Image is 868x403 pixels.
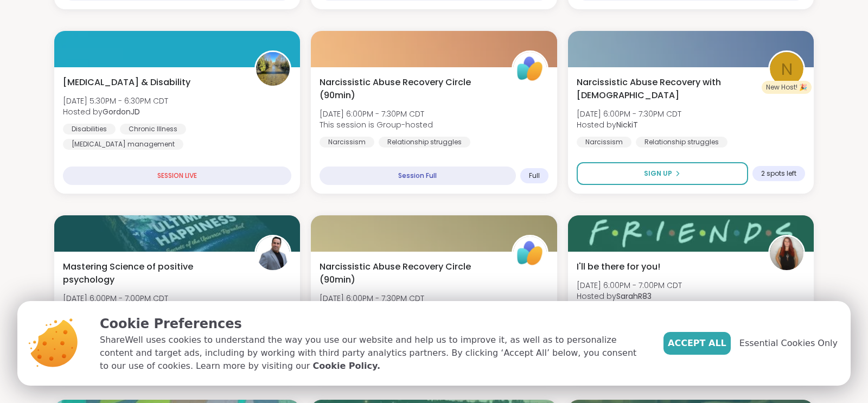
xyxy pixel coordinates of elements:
img: GordonJD [256,52,290,86]
span: 2 spots left [761,169,796,178]
span: Mastering Science of positive psychology [63,260,242,286]
button: Accept All [663,332,731,355]
b: SarahR83 [616,291,652,302]
span: [DATE] 6:00PM - 7:00PM CDT [63,293,168,304]
a: Cookie Policy. [313,360,380,373]
span: [MEDICAL_DATA] & Disability [63,76,190,89]
div: [MEDICAL_DATA] management [63,139,183,150]
div: Narcissism [577,137,631,148]
button: Sign Up [577,162,748,185]
b: GordonJD [103,106,140,117]
span: N [781,56,793,82]
div: Narcissism [320,137,374,148]
span: Sign Up [644,169,672,178]
span: Accept All [668,337,726,350]
img: ShareWell [513,52,547,86]
span: Hosted by [63,106,168,117]
span: [DATE] 5:30PM - 6:30PM CDT [63,95,168,106]
span: Full [529,171,540,180]
span: [DATE] 6:00PM - 7:30PM CDT [320,293,433,304]
img: amzallagdan [256,236,290,270]
span: Hosted by [577,291,682,302]
p: ShareWell uses cookies to understand the way you use our website and help us to improve it, as we... [100,334,646,373]
span: Essential Cookies Only [739,337,838,350]
div: Relationship struggles [636,137,727,148]
p: Cookie Preferences [100,314,646,334]
div: Session Full [320,167,515,185]
span: I'll be there for you! [577,260,660,273]
span: Narcissistic Abuse Recovery Circle (90min) [320,260,499,286]
span: [DATE] 6:00PM - 7:00PM CDT [577,280,682,291]
img: ShareWell [513,236,547,270]
div: Chronic Illness [120,124,186,135]
span: Narcissistic Abuse Recovery Circle (90min) [320,76,499,102]
span: Hosted by [577,119,681,130]
img: SarahR83 [770,236,803,270]
div: Relationship struggles [379,137,470,148]
span: This session is Group-hosted [320,119,433,130]
div: New Host! 🎉 [762,81,812,94]
span: [DATE] 6:00PM - 7:30PM CDT [577,108,681,119]
span: [DATE] 6:00PM - 7:30PM CDT [320,108,433,119]
div: Disabilities [63,124,116,135]
span: Narcissistic Abuse Recovery with [DEMOGRAPHIC_DATA] [577,76,756,102]
div: SESSION LIVE [63,167,291,185]
b: NickiT [616,119,638,130]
